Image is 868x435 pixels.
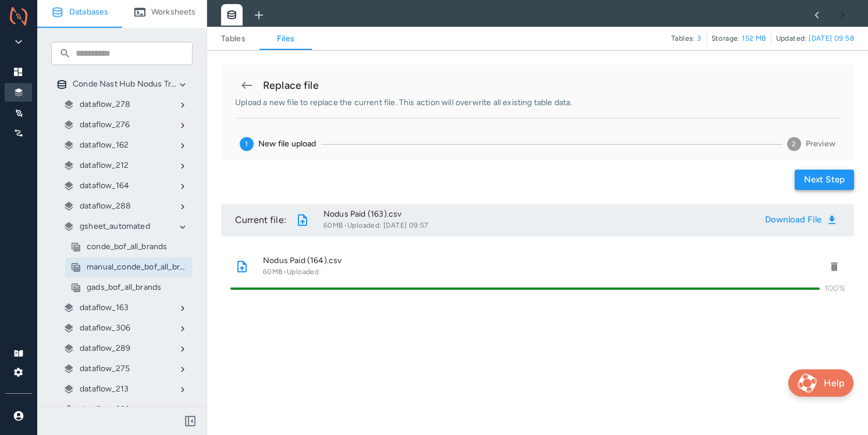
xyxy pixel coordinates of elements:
[80,322,130,334] p: dataflow_306
[80,139,129,151] p: dataflow_162
[80,160,129,171] p: dataflow_212
[776,33,854,45] span: Updated:
[80,404,130,415] p: dataflow_322
[63,139,75,152] img: multi-layers-icon.695f95a1512800deeb38202d1aada29e.svg
[792,140,796,148] text: 2
[323,208,428,220] p: Nodus Paid (163).csv
[87,241,167,253] p: conde_bof_all_brands
[151,6,196,18] p: Worksheets
[73,78,177,90] p: Conde Nast Hub Nodus Transformation Database
[63,200,75,213] img: multi-layers-icon.695f95a1512800deeb38202d1aada29e.svg
[742,34,766,42] span: 152 MB
[824,256,845,277] button: delete
[63,322,75,335] img: multi-layers-icon.695f95a1512800deeb38202d1aada29e.svg
[207,28,671,50] div: Schema navigation links
[80,200,131,212] p: dataflow_288
[87,261,188,273] p: manual_conde_bof_all_brands
[806,138,835,150] span: Preview
[258,138,316,150] span: New file upload
[69,6,109,18] p: Databases
[80,99,130,110] p: dataflow_278
[207,32,259,46] a: Tables
[344,221,346,229] span: ·
[56,78,68,91] img: database-icon.15b65e1432f2c1131ced717e42082493.svg
[824,283,845,294] p: 100%
[70,282,82,294] img: table-icon.12998d697212306dff0f7c8d2cbd69fa.svg
[259,32,312,46] a: Files
[63,221,75,233] img: multi-layers-icon.695f95a1512800deeb38202d1aada29e.svg
[284,268,286,276] span: ·
[63,343,75,355] img: multi-layers-icon.695f95a1512800deeb38202d1aada29e.svg
[760,210,840,230] button: Download file
[323,220,428,232] span: 60MB Uploaded: [DATE] 09:57
[63,160,75,172] img: multi-layers-icon.695f95a1512800deeb38202d1aada29e.svg
[80,119,130,131] p: dataflow_276
[263,267,341,278] span: 60MB Uploaded
[697,34,701,42] span: 3
[809,34,854,42] span: [DATE] 09:58
[87,282,161,293] p: gads_bof_all_brands
[63,404,75,416] img: multi-layers-icon.695f95a1512800deeb38202d1aada29e.svg
[80,180,129,192] p: dataflow_164
[63,302,75,314] img: multi-layers-icon.695f95a1512800deeb38202d1aada29e.svg
[63,99,75,111] img: multi-layers-icon.695f95a1512800deeb38202d1aada29e.svg
[235,213,286,227] p: Current file:
[80,383,129,395] p: dataflow_213
[235,97,840,109] p: Upload a new file to replace the current file. This action will overwrite all existing table data.
[80,363,130,375] p: dataflow_275
[80,221,150,232] p: gsheet_automated
[795,170,854,190] button: Next step
[63,119,75,131] img: multi-layers-icon.695f95a1512800deeb38202d1aada29e.svg
[263,255,341,267] p: Nodus Paid (164).csv
[712,33,766,45] span: Storage:
[70,241,82,253] img: table-icon.12998d697212306dff0f7c8d2cbd69fa.svg
[63,180,75,192] img: multi-layers-icon.695f95a1512800deeb38202d1aada29e.svg
[63,383,75,396] img: multi-layers-icon.695f95a1512800deeb38202d1aada29e.svg
[263,77,319,94] h6: Replace file
[80,343,130,354] p: dataflow_289
[70,261,82,274] img: table-icon.12998d697212306dff0f7c8d2cbd69fa.svg
[80,302,129,314] p: dataflow_163
[63,363,75,375] img: multi-layers-icon.695f95a1512800deeb38202d1aada29e.svg
[671,33,702,45] span: Tables:
[245,140,248,148] text: 1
